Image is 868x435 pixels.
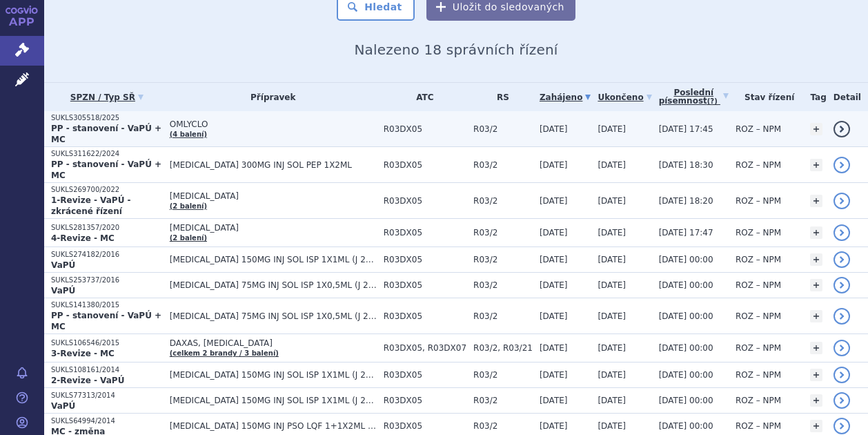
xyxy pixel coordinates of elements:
[377,83,466,111] th: ATC
[598,280,626,290] span: [DATE]
[810,226,822,239] a: +
[736,343,781,353] span: ROZ – NPM
[834,224,850,241] a: detail
[540,228,568,238] span: [DATE]
[810,420,822,432] a: +
[810,310,822,322] a: +
[473,196,533,206] span: R03/2
[834,392,850,409] a: detail
[473,228,533,238] span: R03/2
[540,160,568,170] span: [DATE]
[354,41,558,58] span: Nalezeno 18 správních řízení
[384,196,466,206] span: R03DX05
[834,277,850,293] a: detail
[598,160,626,170] span: [DATE]
[466,83,533,111] th: RS
[170,349,279,357] a: (celkem 2 brandy / 3 balení)
[810,369,822,381] a: +
[736,124,781,134] span: ROZ – NPM
[659,83,729,111] a: Poslednípísemnost(?)
[51,233,115,243] strong: 4-Revize - MC
[598,88,651,107] a: Ukončeno
[51,195,131,216] strong: 1-Revize - VaPÚ - zkrácené řízení
[659,311,713,321] span: [DATE] 00:00
[51,349,115,358] strong: 3-Revize - MC
[707,97,718,106] abbr: (?)
[51,260,75,270] strong: VaPÚ
[473,124,533,134] span: R03/2
[51,311,161,331] strong: PP - stanovení - VaPÚ + MC
[384,311,466,321] span: R03DX05
[384,124,466,134] span: R03DX05
[384,160,466,170] span: R03DX05
[598,421,626,431] span: [DATE]
[810,342,822,354] a: +
[659,280,713,290] span: [DATE] 00:00
[540,124,568,134] span: [DATE]
[170,280,377,290] span: [MEDICAL_DATA] 75MG INJ SOL ISP 1X0,5ML (J 26G)
[540,255,568,264] span: [DATE]
[736,228,781,238] span: ROZ – NPM
[473,160,533,170] span: R03/2
[736,396,781,405] span: ROZ – NPM
[598,370,626,380] span: [DATE]
[51,159,161,180] strong: PP - stanovení - VaPÚ + MC
[473,280,533,290] span: R03/2
[659,370,713,380] span: [DATE] 00:00
[51,149,163,159] p: SUKLS311622/2024
[384,280,466,290] span: R03DX05
[51,250,163,260] p: SUKLS274182/2016
[540,421,568,431] span: [DATE]
[51,286,75,296] strong: VaPÚ
[170,338,377,348] span: DAXAS, [MEDICAL_DATA]
[834,121,850,137] a: detail
[810,159,822,171] a: +
[163,83,377,111] th: Přípravek
[170,396,377,405] span: [MEDICAL_DATA] 150MG INJ SOL ISP 1X1ML (J 26G)
[170,191,377,201] span: [MEDICAL_DATA]
[384,421,466,431] span: R03DX05
[540,370,568,380] span: [DATE]
[834,340,850,356] a: detail
[170,223,377,233] span: [MEDICAL_DATA]
[384,228,466,238] span: R03DX05
[170,311,377,321] span: [MEDICAL_DATA] 75MG INJ SOL ISP 1X0,5ML (J 26G)
[51,401,75,411] strong: VaPÚ
[834,157,850,173] a: detail
[810,253,822,266] a: +
[659,124,713,134] span: [DATE] 17:45
[736,421,781,431] span: ROZ – NPM
[803,83,826,111] th: Tag
[540,196,568,206] span: [DATE]
[834,308,850,325] a: detail
[51,338,163,348] p: SUKLS106546/2015
[384,370,466,380] span: R03DX05
[598,228,626,238] span: [DATE]
[51,376,124,385] strong: 2-Revize - VaPÚ
[170,160,377,170] span: [MEDICAL_DATA] 300MG INJ SOL PEP 1X2ML
[659,396,713,405] span: [DATE] 00:00
[659,421,713,431] span: [DATE] 00:00
[729,83,804,111] th: Stav řízení
[473,255,533,264] span: R03/2
[598,343,626,353] span: [DATE]
[170,234,207,242] a: (2 balení)
[659,228,713,238] span: [DATE] 17:47
[540,280,568,290] span: [DATE]
[51,300,163,310] p: SUKLS141380/2015
[51,113,163,123] p: SUKLS305518/2025
[51,223,163,233] p: SUKLS281357/2020
[834,418,850,434] a: detail
[598,124,626,134] span: [DATE]
[473,343,533,353] span: R03/2, R03/21
[659,343,713,353] span: [DATE] 00:00
[834,367,850,383] a: detail
[170,370,377,380] span: [MEDICAL_DATA] 150MG INJ SOL ISP 1X1ML (J 26G)
[736,370,781,380] span: ROZ – NPM
[736,196,781,206] span: ROZ – NPM
[827,83,868,111] th: Detail
[810,195,822,207] a: +
[834,193,850,209] a: detail
[384,396,466,405] span: R03DX05
[51,391,163,400] p: SUKLS77313/2014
